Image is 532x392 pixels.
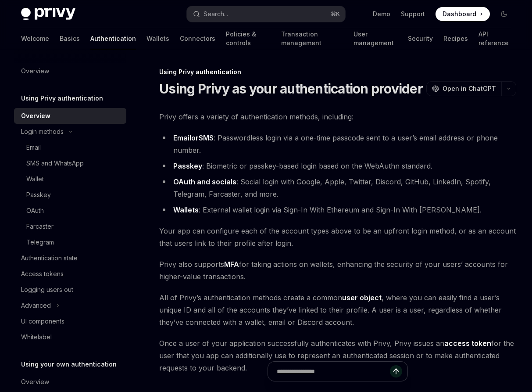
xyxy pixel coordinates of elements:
[159,81,423,97] h1: Using Privy as your authentication provider
[14,155,126,171] a: SMS and WhatsApp
[159,258,516,283] span: Privy also supports for taking actions on wallets, enhancing the security of your users’ accounts...
[426,81,501,96] button: Open in ChatGPT
[224,260,239,269] a: MFA
[14,187,126,203] a: Passkey
[14,266,126,282] a: Access tokens
[436,7,490,21] a: Dashboard
[373,10,390,18] a: Demo
[21,332,52,342] div: Whitelabel
[408,28,433,49] a: Security
[21,359,117,370] h5: Using your own authentication
[21,8,75,20] img: dark logo
[60,28,80,49] a: Basics
[401,10,425,18] a: Support
[159,225,516,249] span: Your app can configure each of the account types above to be an upfront login method, or as an ac...
[159,204,516,216] li: : External wallet login via Sign-In With Ethereum and Sign-In With [PERSON_NAME].
[497,7,511,21] button: Toggle dark mode
[90,28,136,49] a: Authentication
[14,234,126,250] a: Telegram
[187,6,346,22] button: Open search
[478,28,511,49] a: API reference
[14,313,126,329] a: UI components
[390,365,402,378] button: Send message
[14,282,126,298] a: Logging users out
[159,337,516,374] span: Once a user of your application successfully authenticates with Privy, Privy issues an for the us...
[199,133,214,143] a: SMS
[353,28,397,49] a: User management
[26,158,84,169] div: SMS and WhatsApp
[14,140,126,155] a: Email
[180,28,215,49] a: Connectors
[26,237,54,248] div: Telegram
[173,133,214,143] strong: or
[26,142,41,153] div: Email
[443,10,476,18] span: Dashboard
[21,269,64,279] div: Access tokens
[173,177,236,187] a: OAuth and socials
[443,28,468,49] a: Recipes
[26,205,44,216] div: OAuth
[159,291,516,328] span: All of Privy’s authentication methods create a common , where you can easily find a user’s unique...
[21,316,64,327] div: UI components
[277,362,390,381] input: Ask a question...
[14,250,126,266] a: Authentication state
[21,126,64,137] div: Login methods
[226,28,271,49] a: Policies & controls
[14,203,126,219] a: OAuth
[173,205,199,215] a: Wallets
[14,63,126,79] a: Overview
[159,132,516,156] li: : Passwordless login via a one-time passcode sent to a user’s email address or phone number.
[159,160,516,172] li: : Biometric or passkey-based login based on the WebAuthn standard.
[21,284,73,295] div: Logging users out
[444,339,491,348] a: access token
[173,133,191,143] a: Email
[21,253,78,263] div: Authentication state
[281,28,343,49] a: Transaction management
[331,11,340,18] span: ⌘ K
[14,374,126,390] a: Overview
[26,221,54,232] div: Farcaster
[21,300,51,311] div: Advanced
[159,176,516,200] li: : Social login with Google, Apple, Twitter, Discord, GitHub, LinkedIn, Spotify, Telegram, Farcast...
[159,111,516,123] span: Privy offers a variety of authentication methods, including:
[26,190,51,200] div: Passkey
[204,9,228,19] div: Search...
[342,293,382,302] a: user object
[14,329,126,345] a: Whitelabel
[26,174,44,184] div: Wallet
[14,219,126,234] a: Farcaster
[14,124,126,140] button: Toggle Login methods section
[14,298,126,313] button: Toggle Advanced section
[21,111,50,121] div: Overview
[21,66,49,76] div: Overview
[159,68,516,76] div: Using Privy authentication
[14,108,126,124] a: Overview
[21,93,103,104] h5: Using Privy authentication
[14,171,126,187] a: Wallet
[21,28,49,49] a: Welcome
[146,28,169,49] a: Wallets
[443,84,496,93] span: Open in ChatGPT
[21,377,49,387] div: Overview
[173,162,202,171] a: Passkey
